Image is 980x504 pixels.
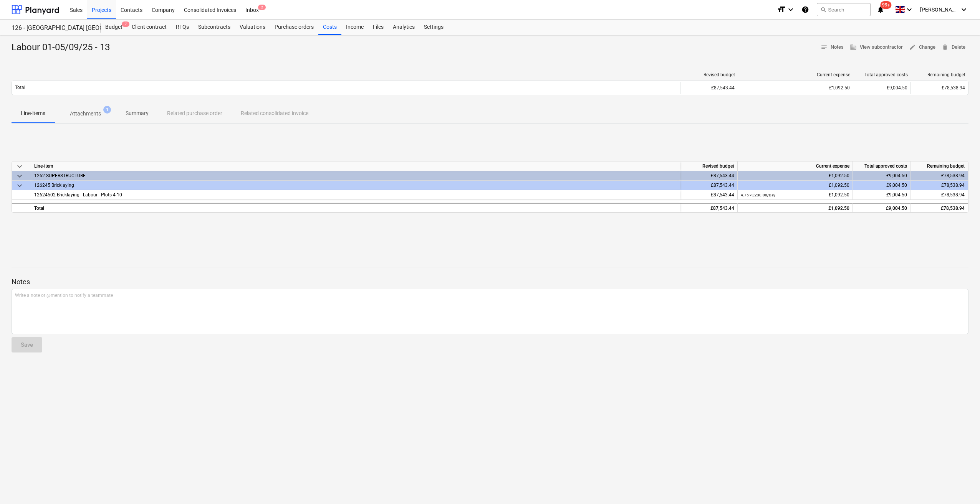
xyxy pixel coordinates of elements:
[12,41,116,54] div: Labour 01-05/09/25 - 13
[103,106,111,114] span: 1
[910,181,968,190] div: £78,538.94
[12,277,968,287] p: Notes
[906,41,939,53] button: Change
[15,181,24,190] span: keyboard_arrow_down
[270,20,318,35] a: Purchase orders
[34,171,677,180] div: 1262 SUPERSTRUCTURE
[101,20,127,35] div: Budget
[741,85,850,91] div: £1,092.50
[368,20,388,35] a: Files
[910,203,968,212] div: £78,538.94
[853,82,910,94] div: £9,004.50
[680,190,738,200] div: £87,543.44
[680,171,738,181] div: £87,543.44
[942,467,980,504] iframe: Chat Widget
[905,5,914,14] i: keyboard_arrow_down
[786,5,795,14] i: keyboard_arrow_down
[738,161,853,171] div: Current expense
[15,171,24,181] span: keyboard_arrow_down
[680,203,738,212] div: £87,543.44
[680,181,738,190] div: £87,543.44
[258,5,266,10] span: 2
[910,171,968,181] div: £78,538.94
[741,171,849,181] div: £1,092.50
[34,181,677,190] div: 126245 Bricklaying
[881,1,892,9] span: 99+
[171,20,194,35] a: RFQs
[194,20,235,35] a: Subcontracts
[235,20,270,35] a: Valuations
[942,44,949,51] span: delete
[939,41,968,53] button: Delete
[801,5,809,14] i: Knowledge base
[909,43,935,52] span: Change
[31,203,680,212] div: Total
[886,192,907,198] span: £9,004.50
[680,161,738,171] div: Revised budget
[741,190,849,200] div: £1,092.50
[680,82,738,94] div: £87,543.44
[31,161,680,171] div: Line-item
[877,5,884,14] i: notifications
[741,181,849,190] div: £1,092.50
[741,193,775,197] small: 4.75 × £230.00 / Day
[942,43,965,52] span: Delete
[70,110,101,118] p: Attachments
[850,43,903,52] span: View subcontractor
[777,5,786,14] i: format_size
[817,3,871,16] button: Search
[21,109,45,117] p: Line-items
[741,204,849,213] div: £1,092.50
[34,192,122,198] span: 12624502 Bricklaying - Labour - Plots 4-10
[942,85,965,91] span: £78,538.94
[920,7,958,13] span: [PERSON_NAME]
[15,84,25,91] p: Total
[101,20,127,35] a: Budget7
[820,7,826,13] span: search
[909,44,916,51] span: edit
[126,109,149,117] p: Summary
[847,41,906,53] button: View subcontractor
[341,20,368,35] a: Income
[741,72,850,77] div: Current expense
[914,72,965,77] div: Remaining budget
[388,20,419,35] a: Analytics
[853,171,910,181] div: £9,004.50
[15,162,24,171] span: keyboard_arrow_down
[419,20,448,35] a: Settings
[821,44,828,51] span: notes
[853,161,910,171] div: Total approved costs
[853,203,910,212] div: £9,004.50
[959,5,968,14] i: keyboard_arrow_down
[818,41,847,53] button: Notes
[12,24,91,32] div: 126 - [GEOGRAPHIC_DATA] [GEOGRAPHIC_DATA]
[318,20,341,35] a: Costs
[853,181,910,190] div: £9,004.50
[684,72,735,77] div: Revised budget
[122,21,129,27] span: 7
[850,44,857,51] span: business
[941,192,965,198] span: £78,538.94
[127,20,171,35] a: Client contract
[856,72,908,77] div: Total approved costs
[821,43,844,52] span: Notes
[910,161,968,171] div: Remaining budget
